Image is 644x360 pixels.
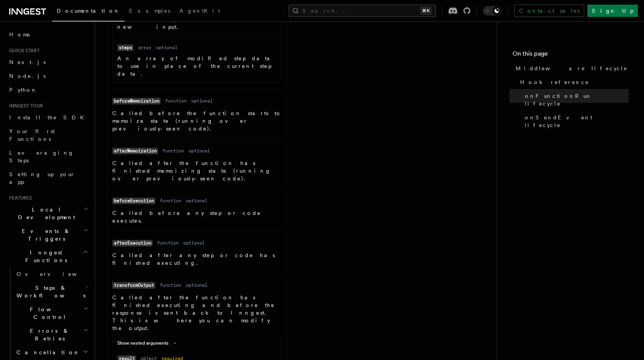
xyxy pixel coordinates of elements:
[13,345,90,359] button: Cancellation
[125,2,175,21] a: Examples
[9,114,89,121] span: Install the SDK
[175,2,225,21] a: AgentKit
[6,167,90,189] a: Setting up your app
[522,111,629,132] a: onSendEvent lifecycle
[13,348,80,356] span: Cancellation
[117,54,277,78] p: An array of modified step data to use in place of the current step data.
[9,150,74,163] span: Leveraging Steps
[520,78,589,86] span: Hook reference
[129,8,170,14] span: Examples
[6,203,90,224] button: Local Development
[513,61,629,75] a: Middleware lifecycle
[13,267,90,281] a: Overview
[13,306,83,321] span: Flow Control
[6,146,90,167] a: Leveraging Steps
[160,198,181,204] dd: function
[6,249,83,264] span: Inngest Functions
[6,28,90,41] a: Home
[112,148,158,154] code: afterMemoization
[186,282,207,288] dd: optional
[112,251,282,267] p: Called after any step or code has finished executing.
[163,148,184,154] dd: function
[157,240,179,246] dd: function
[112,159,282,182] p: Called after the function has finished memoizing state (running over previously-seen code).
[6,206,84,221] span: Local Development
[421,7,431,15] kbd: ⌘K
[189,148,210,154] dd: optional
[13,324,90,345] button: Errors & Retries
[179,8,220,14] span: AgentKit
[513,49,629,61] h4: On this page
[6,246,90,267] button: Inngest Functions
[112,109,282,132] p: Called before the function starts to memoize state (running over previously-seen code).
[160,282,181,288] dd: function
[6,103,43,109] span: Inngest tour
[516,64,628,72] span: Middleware lifecycle
[191,98,213,104] dd: optional
[525,114,629,129] span: onSendEvent lifecycle
[52,2,125,21] a: Documentation
[13,281,90,302] button: Steps & Workflows
[117,45,133,51] code: steps
[6,55,90,69] a: Next.js
[587,5,638,17] a: Sign Up
[112,98,161,104] code: beforeMemoization
[165,98,187,104] dd: function
[6,48,39,54] span: Quick start
[57,8,120,14] span: Documentation
[183,240,205,246] dd: optional
[138,45,151,51] dd: array
[156,45,177,51] dd: optional
[9,31,31,38] span: Home
[13,327,83,342] span: Errors & Retries
[117,340,179,346] button: Show nested arguments
[9,128,55,142] span: Your first Functions
[6,224,90,246] button: Events & Triggers
[112,282,155,289] code: transformOutput
[6,69,90,83] a: Node.js
[525,92,629,107] span: onFunctionRun lifecycle
[514,5,584,17] a: Contact sales
[112,209,282,225] p: Called before any step or code executes.
[517,75,629,89] a: Hook reference
[6,227,84,243] span: Events & Triggers
[522,89,629,111] a: onFunctionRun lifecycle
[9,73,46,79] span: Node.js
[289,5,436,17] button: Search...⌘K
[6,124,90,146] a: Your first Functions
[9,59,46,65] span: Next.js
[112,240,153,246] code: afterExecution
[6,111,90,124] a: Install the SDK
[9,171,75,185] span: Setting up your app
[13,302,90,324] button: Flow Control
[112,294,282,332] p: Called after the function has finished executing and before the response is sent back to Inngest....
[186,198,207,204] dd: optional
[483,6,501,15] button: Toggle dark mode
[9,87,37,93] span: Python
[16,271,95,277] span: Overview
[6,195,32,201] span: Features
[13,284,85,299] span: Steps & Workflows
[6,83,90,97] a: Python
[112,198,155,204] code: beforeExecution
